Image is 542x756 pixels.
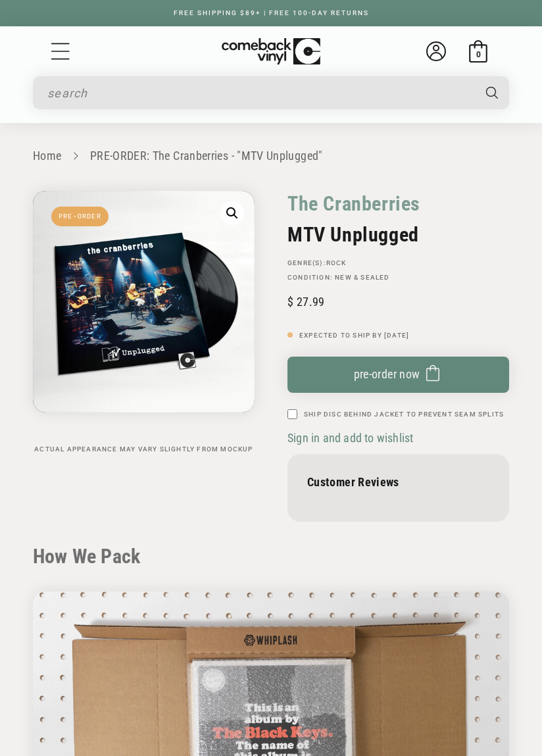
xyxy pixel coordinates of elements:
label: Ship Disc Behind Jacket To Prevent Seam Splits [304,409,504,419]
span: 27.99 [287,295,324,309]
button: Sign in and add to wishlist [287,430,417,445]
p: Condition: New & Sealed [287,274,509,282]
button: Search [474,76,510,109]
div: Search [33,76,509,109]
img: ComebackVinyl.com [222,38,320,65]
p: GENRE(S): [287,259,509,267]
input: search [47,80,473,107]
p: Customer Reviews [307,475,489,489]
span: Expected To Ship By [DATE] [299,332,409,339]
h2: MTV Unplugged [287,223,509,246]
a: PRE-ORDER: The Cranberries - "MTV Unplugged" [90,149,323,163]
a: The Cranberries [287,191,420,216]
nav: breadcrumbs [33,147,509,166]
span: 0 [476,49,481,59]
a: FREE SHIPPING $89+ | FREE 100-DAY RETURNS [160,9,382,16]
media-gallery: Gallery Viewer [33,191,255,453]
a: Home [33,149,61,163]
span: Pre-Order [51,207,109,226]
a: Rock [326,259,347,266]
summary: Menu [49,40,72,63]
button: pre-order now [287,357,509,393]
h2: How We Pack [33,545,509,568]
span: Sign in and add to wishlist [287,431,413,445]
p: Actual appearance may vary slightly from mockup [33,445,255,453]
span: $ [287,295,293,309]
span: pre-order now [354,367,420,381]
